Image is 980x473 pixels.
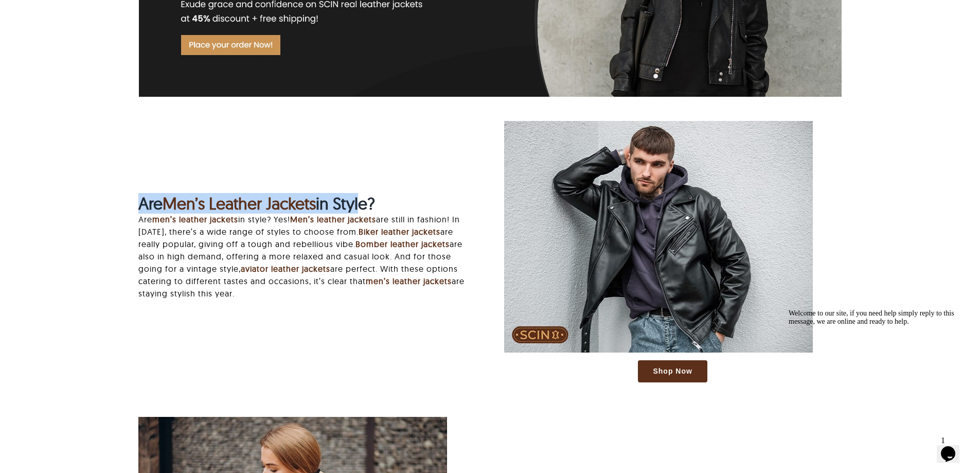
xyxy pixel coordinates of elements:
[653,367,692,376] span: Shop Now
[355,239,450,249] a: Bomber leather jackets
[290,214,376,224] a: Men’s leather jackets
[359,226,440,237] a: Biker leather jackets
[638,360,707,382] a: Shop Now
[163,193,316,214] a: Men’s Leather Jackets
[366,276,452,286] a: men’s leather jackets
[785,305,970,427] iframe: chat widget
[4,4,189,21] div: Welcome to our site, if you need help simply reply to this message, we are online and ready to help.
[937,432,970,463] iframe: chat widget
[152,214,238,224] a: men’s leather jackets
[504,121,813,353] img: Are leather jackets in style for men
[4,4,170,20] span: Welcome to our site, if you need help simply reply to this message, we are online and ready to help.
[138,213,476,300] p: Are in style? Yes! are still in fashion! In [DATE], there’s a wide range of styles to choose from...
[138,416,447,426] a: Are leather jackets in style for women
[138,193,375,214] strong: Are in Style?
[241,264,330,274] a: aviator leather jackets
